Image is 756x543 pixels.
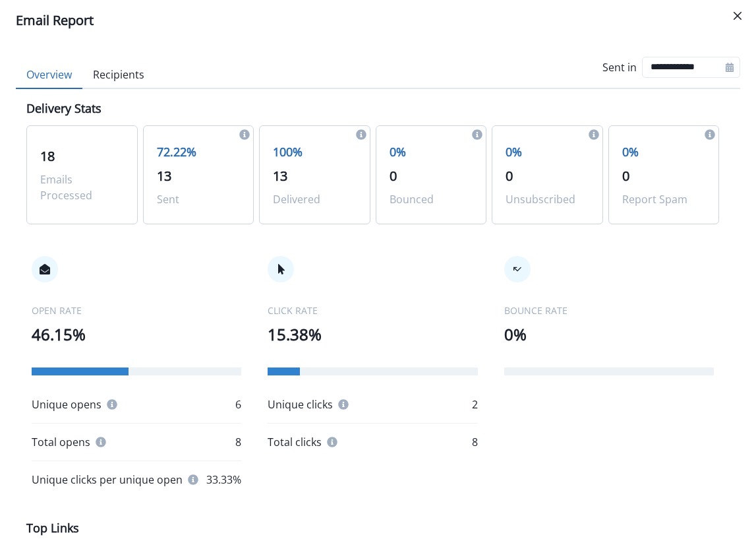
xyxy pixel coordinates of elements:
[32,472,183,488] p: Unique clicks per unique open
[40,147,55,165] span: 18
[273,167,287,185] span: 13
[32,397,102,412] p: Unique opens
[16,61,82,89] button: Overview
[506,143,589,161] p: 0%
[622,191,706,207] p: Report Spam
[268,397,333,412] p: Unique clicks
[727,5,748,26] button: Close
[268,303,477,317] p: CLICK RATE
[504,303,714,317] p: BOUNCE RATE
[206,472,241,488] p: 33.33%
[32,303,241,317] p: OPEN RATE
[157,143,241,161] p: 72.22%
[82,61,155,89] button: Recipients
[506,167,513,185] span: 0
[602,59,637,75] p: Sent in
[157,167,171,185] span: 13
[622,143,706,161] p: 0%
[26,519,79,537] p: Top Links
[472,397,478,412] p: 2
[390,191,473,207] p: Bounced
[390,167,397,185] span: 0
[32,323,241,346] p: 46.15%
[273,143,357,161] p: 100%
[273,191,357,207] p: Delivered
[504,323,714,346] p: 0%
[157,191,241,207] p: Sent
[40,172,124,203] p: Emails Processed
[32,434,90,450] p: Total opens
[390,143,473,161] p: 0%
[622,167,629,185] span: 0
[268,323,477,346] p: 15.38%
[235,434,241,450] p: 8
[16,11,740,30] div: Email Report
[506,191,589,207] p: Unsubscribed
[235,397,241,412] p: 6
[472,434,478,450] p: 8
[26,100,102,117] p: Delivery Stats
[268,434,322,450] p: Total clicks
